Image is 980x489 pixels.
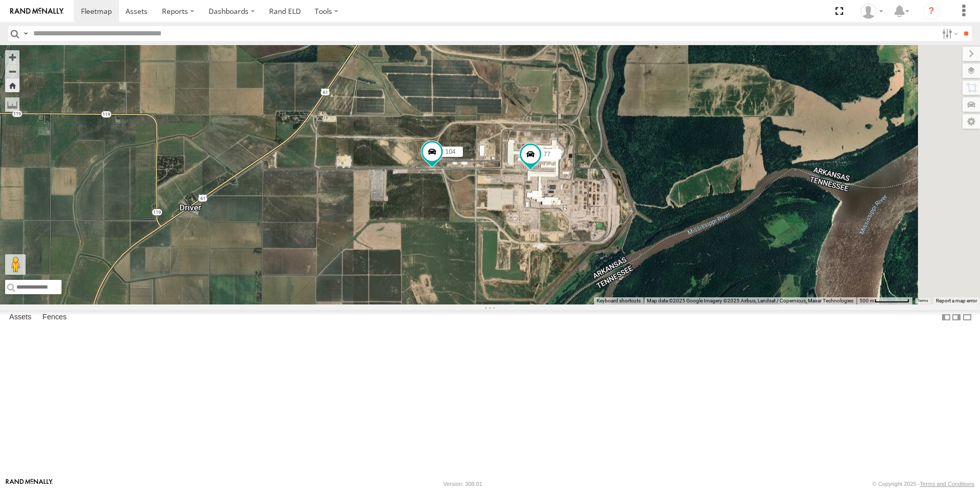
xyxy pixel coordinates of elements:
[920,481,974,487] a: Terms and Conditions
[936,298,977,303] a: Report a map error
[872,481,974,487] div: © Copyright 2025 -
[856,297,912,304] button: Map Scale: 500 m per 64 pixels
[923,3,940,19] i: ?
[22,26,30,41] label: Search Query
[445,148,456,155] span: 104
[10,8,64,15] img: rand-logo.svg
[5,254,26,275] button: Drag Pegman onto the map to open Street View
[941,310,951,325] label: Dock Summary Table to the Left
[963,114,980,129] label: Map Settings
[6,479,53,489] a: Visit our Website
[5,97,19,112] label: Measure
[647,298,853,303] span: Map data ©2025 Google Imagery ©2025 Airbus, Landsat / Copernicus, Maxar Technologies
[860,298,874,303] span: 500 m
[5,64,19,78] button: Zoom out
[4,310,36,324] label: Assets
[917,299,928,303] a: Terms (opens in new tab)
[37,310,72,324] label: Fences
[5,50,19,64] button: Zoom in
[544,151,550,158] span: 77
[951,310,962,325] label: Dock Summary Table to the Right
[5,78,19,92] button: Zoom Home
[857,4,887,19] div: Craig King
[597,297,641,304] button: Keyboard shortcuts
[962,310,972,325] label: Hide Summary Table
[443,481,482,487] div: Version: 308.01
[938,26,960,41] label: Search Filter Options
